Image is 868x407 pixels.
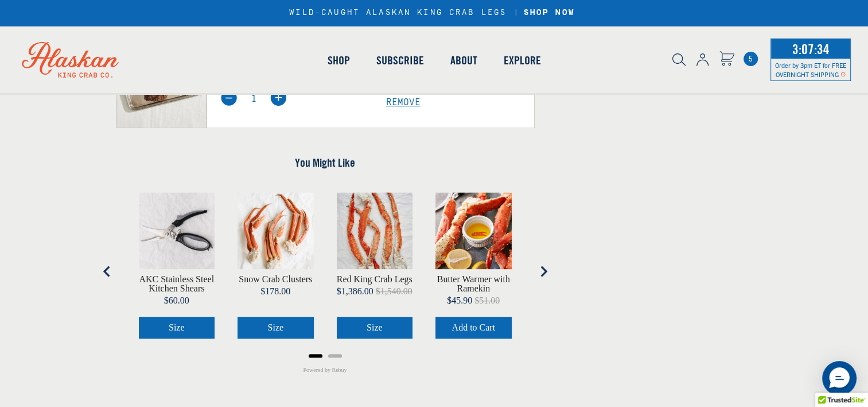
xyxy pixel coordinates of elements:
div: WILD-CAUGHT ALASKAN KING CRAB LEGS | [289,8,578,18]
button: Select Snow Crab Clusters size [238,317,314,339]
img: Snow Crab Clusters [238,193,314,269]
span: Size [367,322,383,332]
img: minus [221,90,237,106]
span: Add to Cart [451,322,495,332]
a: Cart [744,52,758,66]
a: View Butter Warmer with Ramekin [435,275,512,293]
h4: You Might Like [116,156,535,170]
button: Go to page 1 [309,354,322,358]
a: About [437,28,490,93]
img: Red King Crab Legs [337,193,413,269]
span: $60.00 [164,295,189,305]
span: Size [267,322,283,332]
img: Alaskan King Crab Co. logo [6,26,135,94]
span: Order by 3pm ET for FREE OVERNIGHT SHIPPING [775,61,846,78]
button: Select AKC Stainless Steel Kitchen Shears size [139,317,215,339]
a: View Red King Crab Legs [337,275,412,284]
button: Go to last slide [96,260,119,283]
span: 5 [744,52,758,66]
button: Add the product, Butter Warmer with Ramekin to Cart [435,317,512,339]
a: Remove [386,97,534,108]
span: 3:07:34 [789,37,832,60]
a: Explore [490,28,554,93]
span: $1,540.00 [376,286,412,296]
button: Next slide [532,260,555,283]
div: product [127,181,227,350]
div: product [424,181,523,350]
div: product [325,181,425,350]
a: View Snow Crab Clusters [239,275,312,284]
a: View AKC Stainless Steel Kitchen Shears [139,275,215,293]
img: account [696,53,709,66]
img: search [672,53,686,66]
div: Messenger Dummy Widget [822,361,857,396]
a: Powered by Rebuy [303,362,347,379]
span: $1,386.00 [337,286,373,296]
div: product [226,181,325,350]
strong: SHOP NOW [524,8,575,17]
ul: Select a slide to show [116,350,535,359]
img: plus [270,90,286,106]
a: Shop [314,28,363,93]
button: Select Red King Crab Legs size [337,317,413,339]
a: Cart [719,51,734,68]
a: SHOP NOW [520,8,579,18]
span: $51.00 [474,295,500,305]
span: Shipping Notice Icon [840,70,846,78]
img: View Butter Warmer with Ramekin [435,193,512,269]
a: Subscribe [363,28,437,93]
button: Go to page 2 [328,354,342,358]
img: AKC Stainless Steel Kitchen Shears [139,193,215,269]
span: $45.90 [447,295,472,305]
span: Size [169,322,185,332]
span: $178.00 [260,286,290,296]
